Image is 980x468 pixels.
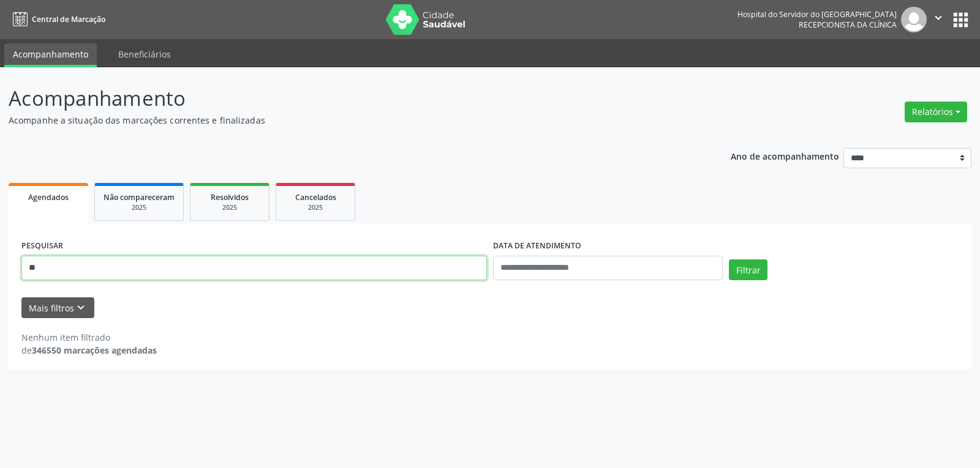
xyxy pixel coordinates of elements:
p: Acompanhe a situação das marcações correntes e finalizadas [9,114,682,127]
button: apps [950,9,971,31]
button: Relatórios [905,102,967,122]
button: Mais filtroskeyboard_arrow_down [21,297,94,319]
button:  [927,7,950,32]
label: DATA DE ATENDIMENTO [493,237,581,256]
p: Ano de acompanhamento [731,148,839,163]
a: Acompanhamento [4,43,97,67]
a: Beneficiários [110,43,179,65]
label: PESQUISAR [21,237,63,256]
div: 2025 [199,203,260,212]
span: Não compareceram [104,192,175,202]
div: Nenhum item filtrado [21,331,157,344]
div: Hospital do Servidor do [GEOGRAPHIC_DATA] [737,9,897,20]
div: 2025 [285,203,346,212]
div: 2025 [104,203,175,212]
a: Central de Marcação [9,9,105,29]
span: Resolvidos [211,192,249,202]
i: keyboard_arrow_down [74,301,88,314]
span: Agendados [28,192,69,202]
span: Recepcionista da clínica [799,20,897,30]
span: Central de Marcação [32,14,105,24]
div: de [21,344,157,357]
p: Acompanhamento [9,83,682,114]
strong: 346550 marcações agendadas [32,344,157,356]
img: img [901,7,927,32]
span: Cancelados [295,192,336,202]
button: Filtrar [729,259,767,280]
i:  [932,11,945,24]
